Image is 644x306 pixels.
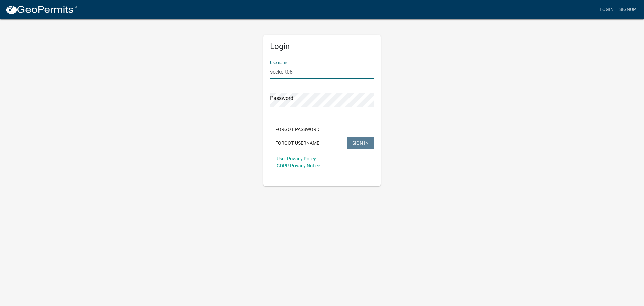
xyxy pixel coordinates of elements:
h5: Login [270,42,374,51]
button: Forgot Password [270,123,325,135]
a: GDPR Privacy Notice [277,163,320,168]
a: User Privacy Policy [277,156,316,161]
a: Login [597,3,616,16]
button: Forgot Username [270,137,325,149]
a: Signup [616,3,639,16]
span: SIGN IN [352,140,369,145]
button: SIGN IN [347,137,374,149]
